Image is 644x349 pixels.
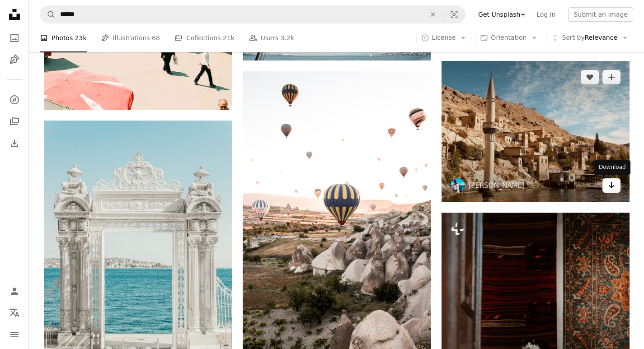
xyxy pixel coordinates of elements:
a: Illustrations [5,51,24,69]
button: Clear [423,6,443,23]
button: License [416,31,472,45]
a: Log in [531,7,561,22]
button: Visual search [443,6,465,23]
span: License [432,34,456,41]
button: Menu [5,326,24,344]
a: Get Unsplash+ [473,7,531,22]
a: Home — Unsplash [5,5,24,25]
img: photography of tower and buildings [442,61,630,202]
a: Explore [5,91,24,109]
span: Orientation [491,34,526,41]
a: Illustrations 68 [101,23,160,52]
a: gray pillars near body of water [44,257,232,265]
form: Find visuals sitewide [40,5,465,23]
button: Submit an image [568,7,633,22]
a: Collections [5,112,24,130]
div: Download [594,160,630,175]
a: Photos [5,29,24,47]
button: Orientation [475,31,542,45]
button: Like [581,70,599,84]
span: Relevance [562,33,617,42]
span: Sort by [562,34,584,41]
a: Collections 21k [174,23,235,52]
span: 21k [223,33,235,43]
a: Log in / Sign up [5,282,24,300]
span: 3.2k [281,33,294,43]
a: Download [602,178,620,193]
button: Sort byRelevance [546,31,633,45]
button: Add to Collection [602,70,620,84]
a: [PERSON_NAME] [469,181,525,190]
button: Search Unsplash [40,6,56,23]
a: photography of tower and buildings [442,127,630,135]
span: 68 [152,33,160,43]
a: Users 3.2k [249,23,294,52]
a: hot air ballooning during daytime [243,208,431,216]
button: Language [5,304,24,322]
a: Download History [5,134,24,152]
img: Go to Enes Aktas's profile [451,178,465,193]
